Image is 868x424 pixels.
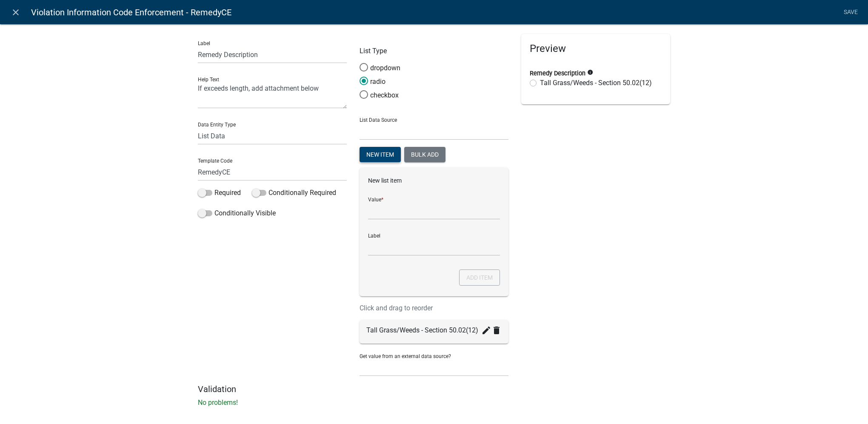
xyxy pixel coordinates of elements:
[366,325,502,335] div: Tall Grass/Weeds - Section 50.02(12)
[360,90,399,100] label: checkbox
[491,325,502,335] i: delete
[587,69,593,75] i: info
[198,398,670,408] p: No problems!
[360,63,400,73] label: dropdown
[252,188,336,198] label: Conditionally Required
[198,384,670,394] h5: Validation
[360,77,385,87] label: radio
[540,78,652,88] label: Tall Grass/Weeds - Section 50.02(12)
[368,176,500,185] p: New list item
[360,46,508,56] p: List Type
[360,147,401,162] button: New item
[459,269,500,286] button: Add item
[31,4,231,21] span: Violation Information Code Enforcement - RemedyCE
[11,7,21,17] i: close
[404,147,445,162] button: Bulk add
[360,303,508,313] p: Click and drag to reorder
[481,325,491,335] i: create
[198,188,241,198] label: Required
[530,71,585,77] label: Remedy Description
[530,43,662,55] h5: Preview
[198,208,276,218] label: Conditionally Visible
[840,4,861,20] a: Save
